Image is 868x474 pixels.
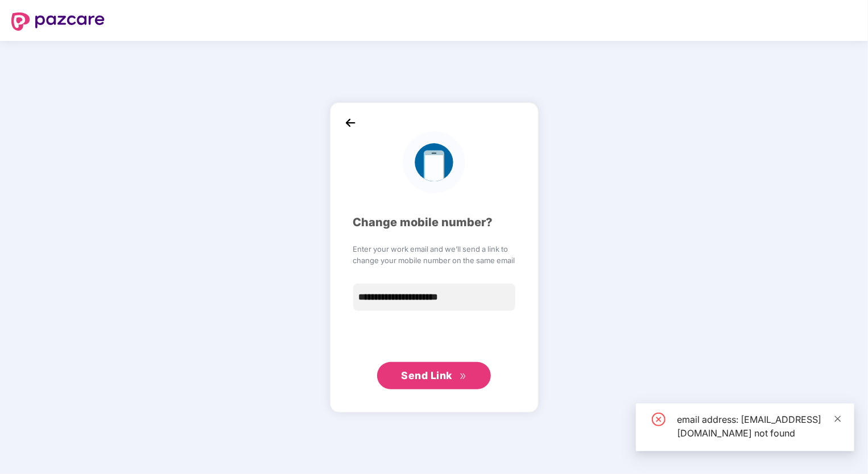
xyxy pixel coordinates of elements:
button: Send Linkdouble-right [377,362,491,389]
div: email address: [EMAIL_ADDRESS][DOMAIN_NAME] not found [677,413,841,440]
span: Send Link [401,369,452,381]
div: Change mobile number? [353,214,515,231]
span: close-circle [652,413,666,426]
span: Enter your work email and we’ll send a link to [353,243,515,255]
span: double-right [460,373,467,380]
img: logo [11,13,105,31]
span: change your mobile number on the same email [353,255,515,266]
span: close [834,415,842,423]
img: back_icon [342,114,359,131]
img: logo [403,131,465,193]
